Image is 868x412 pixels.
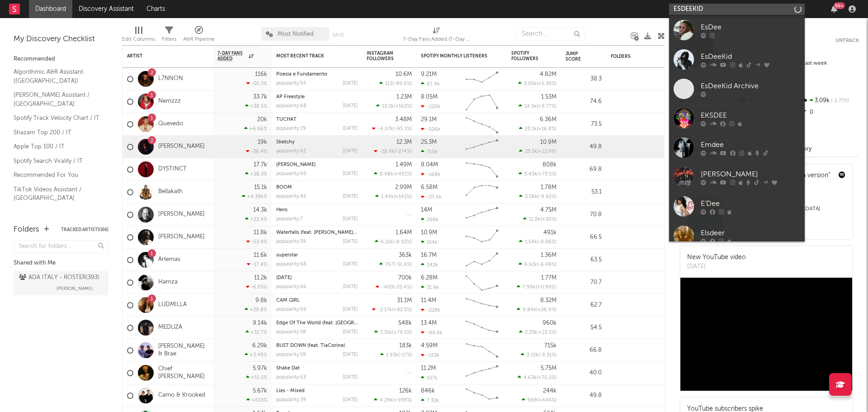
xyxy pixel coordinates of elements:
[14,156,99,166] a: Spotify Search Virality / IT
[276,126,306,131] div: popularity: 79
[421,53,489,59] div: Spotify Monthly Listeners
[14,271,108,295] a: ADA ITALY - ROSTER(393)[PERSON_NAME]
[276,275,292,280] a: [DATE]
[421,307,440,313] div: -228k
[395,117,412,123] div: 3.48M
[276,208,358,213] div: Hero
[343,171,358,176] div: [DATE]
[421,320,437,326] div: 13.4M
[541,94,557,100] div: 1.53M
[376,284,412,290] div: ( )
[380,149,395,154] span: -18.4k
[276,330,306,335] div: popularity: 58
[396,149,410,154] span: -274 %
[276,253,298,258] a: superstar
[541,185,557,190] div: 1.78M
[525,127,537,132] span: 23.1k
[396,94,412,100] div: 1.23M
[701,198,800,209] div: E'Dee
[399,343,412,349] div: 183k
[332,33,344,38] button: Save
[687,253,746,262] div: New YouTube video
[462,204,502,226] svg: Chart title
[276,185,358,190] div: BOOM
[374,329,412,335] div: ( )
[421,239,438,245] div: 154k
[538,308,555,313] span: +26.9 %
[343,104,358,109] div: [DATE]
[372,307,412,313] div: ( )
[540,298,557,303] div: 8.32M
[421,94,438,100] div: 8.05M
[276,72,327,77] a: Poesia e Fundamento
[372,126,412,132] div: ( )
[14,113,99,123] a: Spotify Track Velocity Chart / IT
[343,126,358,131] div: [DATE]
[244,126,267,132] div: +6.66 %
[518,81,557,86] div: ( )
[541,252,557,258] div: 1.36M
[396,230,412,236] div: 1.64M
[524,104,537,109] span: 14.5k
[158,365,208,381] a: Chief [PERSON_NAME]
[538,81,555,86] span: +5.39 %
[395,262,410,267] span: -51.4 %
[254,252,267,258] div: 11.6k
[538,149,555,154] span: +12.9 %
[276,298,300,303] a: CAM GIRL
[525,330,537,335] span: 2.23k
[538,240,555,245] span: -0.06 %
[158,166,187,173] a: DYSTINCT
[374,148,412,154] div: ( )
[566,322,602,333] div: 54.5
[421,194,442,200] div: -27.4k
[517,27,585,41] input: Search...
[158,98,181,105] a: Nemzzz
[538,127,555,132] span: +16.8 %
[246,81,267,86] div: -50.3 %
[245,329,267,335] div: +32.7 %
[669,221,805,251] a: Elsdeer
[462,90,502,113] svg: Chart title
[378,127,393,132] span: -4.07k
[247,261,267,267] div: -17.4 %
[14,67,99,85] a: Algorithmic A&R Assistant ([GEOGRAPHIC_DATA])
[395,194,410,199] span: +142 %
[529,217,541,222] span: 11.8k
[524,262,537,267] span: 6.61k
[519,148,557,154] div: ( )
[523,285,536,290] span: 7.99k
[382,104,394,109] span: 13.2k
[276,81,306,86] div: popularity: 54
[14,90,99,109] a: [PERSON_NAME] Assistant / [GEOGRAPHIC_DATA]
[669,104,805,133] a: EKSDEE
[393,330,410,335] span: +74.5 %
[158,301,187,309] a: LUDMILLA
[19,272,99,283] div: ADA ITALY - ROSTER ( 393 )
[396,162,412,168] div: 1.49M
[276,53,344,59] div: Most Recent Track
[158,143,205,151] a: [PERSON_NAME]
[122,34,155,45] div: Edit Columns
[395,185,412,190] div: 2.99M
[379,261,412,267] div: ( )
[374,171,412,177] div: ( )
[544,343,557,349] div: 715k
[245,307,267,313] div: +29.8 %
[343,262,358,267] div: [DATE]
[276,284,307,289] div: popularity: 66
[538,262,555,267] span: -6.49 %
[421,81,440,87] div: 67.4k
[276,217,303,222] div: popularity: 7
[255,298,267,303] div: 9.8k
[687,262,746,271] div: [DATE]
[395,104,410,109] span: +162 %
[566,164,602,175] div: 69.8
[376,103,412,109] div: ( )
[669,45,805,74] a: EsDeeKid
[276,140,358,145] div: Sketchy
[343,149,358,154] div: [DATE]
[421,71,437,77] div: 9.21M
[669,4,805,15] input: Search for artists
[537,285,555,290] span: +0.99 %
